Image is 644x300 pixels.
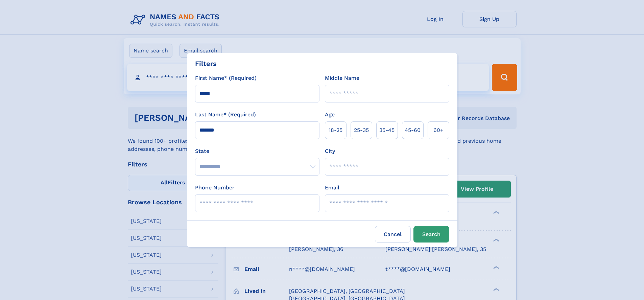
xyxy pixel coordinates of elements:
label: Age [325,111,335,119]
span: 35‑45 [379,126,395,134]
label: State [195,147,319,155]
div: Filters [195,59,217,69]
label: Phone Number [195,184,235,192]
label: Cancel [375,226,411,243]
button: Search [413,226,449,243]
label: First Name* (Required) [195,74,257,82]
label: City [325,147,335,155]
label: Middle Name [325,74,359,82]
label: Last Name* (Required) [195,111,256,119]
span: 45‑60 [405,126,421,134]
span: 25‑35 [354,126,369,134]
span: 60+ [433,126,444,134]
span: 18‑25 [329,126,342,134]
label: Email [325,184,339,192]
